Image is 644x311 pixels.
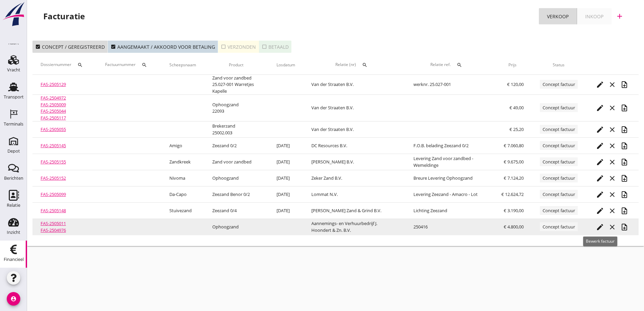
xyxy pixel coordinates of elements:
td: [DATE] [268,138,303,154]
td: € 120,00 [493,75,532,95]
td: Lommat N.V. [303,186,406,203]
td: Levering Zeezand - Amacro - Lot [405,186,493,203]
th: Losdatum [268,55,303,74]
td: € 4.800,00 [493,219,532,235]
td: Van der Straaten B.V. [303,75,406,95]
span: Concept factuur [540,174,578,182]
i: account_circle [7,292,20,306]
i: edit [596,223,604,231]
td: Zeker Zand B.V. [303,170,406,186]
i: note_add [620,81,628,89]
td: [PERSON_NAME] B.V. [303,154,406,170]
div: Terminals [4,122,23,126]
th: Factuurnummer [97,55,161,74]
i: close [608,158,616,166]
td: Zeezand 0/2 [204,138,268,154]
a: FAS-2505055 [41,126,66,132]
i: edit [596,191,604,199]
div: Financieel [4,257,24,262]
img: logo-small.a267ee39.svg [1,2,26,27]
a: FAS-2504976 [41,227,66,233]
span: Bewerk factuur [586,238,615,244]
td: [DATE] [268,203,303,219]
td: Nivoma [161,170,204,186]
td: Stuivezand [161,203,204,219]
a: FAS-2505129 [41,81,66,87]
span: Concept factuur [540,80,578,89]
a: FAS-2505155 [41,159,66,165]
div: Facturatie [43,11,85,22]
td: € 49,00 [493,95,532,121]
button: Verzonden [218,41,259,53]
div: Verzonden [221,43,256,50]
i: edit [596,158,604,166]
div: Inkoop [585,13,603,20]
i: note_add [620,207,628,215]
span: Concept factuur [540,141,578,150]
a: FAS-2505044 [41,108,66,114]
div: Betaald [262,43,289,50]
i: close [608,207,616,215]
a: FAS-2504972 [41,95,66,101]
i: close [608,174,616,182]
th: Scheepsnaam [161,55,204,74]
span: Concept factuur [540,125,578,134]
td: Van der Straaten B.V. [303,121,406,138]
button: Aangemaakt / akkoord voor betaling [108,41,218,53]
div: Vracht [7,68,20,72]
div: Berichten [4,176,23,180]
i: note_add [620,174,628,182]
td: Zand voor zandbed 25.027-001 Warretjes Kapelle [204,75,268,95]
td: € 7.060,80 [493,138,532,154]
div: Concept / geregistreerd [35,43,105,50]
th: Status [532,55,586,74]
span: Concept factuur [540,103,578,112]
td: Van der Straaten B.V. [303,95,406,121]
span: Concept factuur [540,157,578,166]
i: edit [596,81,604,89]
i: close [608,126,616,134]
td: Levering Zand voor zandbed - Wemeldinge [405,154,493,170]
td: DC Resources B.V. [303,138,406,154]
td: Da-Capo [161,186,204,203]
td: Zeezand 0/4 [204,203,268,219]
td: € 12.624,72 [493,186,532,203]
div: Aangemaakt / akkoord voor betaling [111,43,215,50]
i: check_box [35,44,41,49]
a: Inkoop [577,8,612,24]
td: Brekerzand 25002.003 [204,121,268,138]
a: FAS-2505148 [41,207,66,214]
td: Breure Levering Ophoogzand [405,170,493,186]
button: Betaald [259,41,291,53]
i: close [608,142,616,150]
i: close [608,81,616,89]
i: search [457,62,462,68]
i: note_add [620,223,628,231]
td: [PERSON_NAME] Zand & Grind B.V. [303,203,406,219]
td: F.O.B. belading Zeezand 0/2 [405,138,493,154]
td: werknr. 25.027-001 [405,75,493,95]
i: edit [596,126,604,134]
div: Relatie [7,203,20,207]
div: Depot [7,149,20,153]
a: Verkoop [539,8,577,24]
td: € 3.190,00 [493,203,532,219]
i: edit [596,207,604,215]
span: Concept factuur [540,222,578,231]
th: Relatie ref. [405,55,493,74]
i: check_box_outline_blank [262,44,267,49]
span: Concept factuur [540,190,578,199]
th: Prijs [493,55,532,74]
a: FAS-2505099 [41,191,66,197]
td: [DATE] [268,154,303,170]
td: Lichting Zeezand [405,203,493,219]
td: 250416 [405,219,493,235]
i: edit [596,174,604,182]
i: note_add [620,104,628,112]
td: Ophoogzand [204,219,268,235]
i: close [608,223,616,231]
a: FAS-2505152 [41,175,66,181]
td: € 7.124,20 [493,170,532,186]
td: € 9.675,00 [493,154,532,170]
i: note_add [620,142,628,150]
